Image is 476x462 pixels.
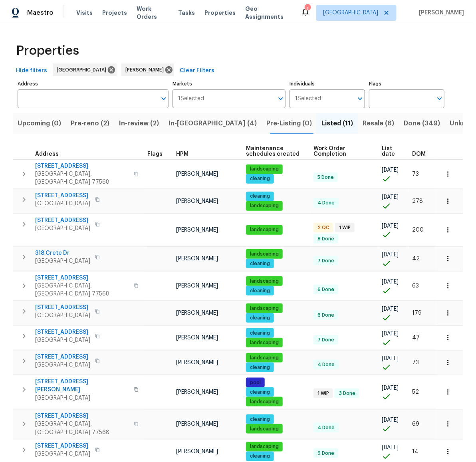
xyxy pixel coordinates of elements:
span: Visits [76,9,93,17]
span: Flags [147,151,163,157]
span: landscaping [247,355,282,361]
span: 1 Selected [178,95,204,102]
span: [PERSON_NAME] [176,421,218,427]
span: cleaning [247,175,273,182]
span: [GEOGRAPHIC_DATA] [35,311,90,319]
span: Work Orders [137,5,169,21]
span: [GEOGRAPHIC_DATA] [35,450,90,458]
span: 69 [412,421,419,427]
span: [GEOGRAPHIC_DATA] [57,66,109,74]
div: [PERSON_NAME] [121,63,174,76]
span: [STREET_ADDRESS] [35,274,129,282]
span: [PERSON_NAME] [176,360,218,365]
span: 7 Done [314,337,337,343]
span: Maestro [27,9,54,17]
span: 179 [412,310,422,316]
span: landscaping [247,399,282,405]
span: [DATE] [382,356,399,361]
span: Geo Assignments [245,5,291,21]
button: Open [434,93,445,104]
div: 1 [305,5,310,13]
button: Open [275,93,286,104]
span: 278 [412,198,423,204]
span: landscaping [247,251,282,258]
span: 6 Done [314,286,337,293]
span: [DATE] [382,167,399,173]
span: [PERSON_NAME] [176,198,218,204]
span: landscaping [247,305,282,312]
label: Individuals [290,81,365,86]
span: [GEOGRAPHIC_DATA], [GEOGRAPHIC_DATA] 77568 [35,420,129,436]
span: 4 Done [314,200,338,206]
label: Address [18,81,169,86]
span: 52 [412,389,419,395]
button: Open [158,93,169,104]
span: List date [382,146,399,157]
span: 3 Done [335,390,359,397]
span: 42 [412,256,420,262]
span: 5 Done [314,174,337,181]
label: Flags [369,81,444,86]
span: landscaping [247,443,282,450]
span: [GEOGRAPHIC_DATA] [35,361,90,369]
span: [DATE] [382,385,399,391]
span: Pre-reno (2) [71,118,109,129]
span: [DATE] [382,252,399,258]
span: Projects [102,9,127,17]
span: Address [35,151,59,157]
span: Upcoming (0) [18,118,61,129]
span: [DATE] [382,417,399,423]
span: pool [247,379,264,386]
span: 4 Done [314,424,338,431]
span: [DATE] [382,306,399,312]
span: [DATE] [382,445,399,450]
span: [GEOGRAPHIC_DATA] [35,224,90,232]
span: [PERSON_NAME] [176,310,218,316]
span: Tasks [178,10,195,16]
span: [STREET_ADDRESS][PERSON_NAME] [35,378,129,394]
span: 4 Done [314,361,338,368]
span: Pre-Listing (0) [266,118,312,129]
span: landscaping [247,202,282,209]
span: cleaning [247,453,273,460]
span: landscaping [247,278,282,285]
span: cleaning [247,416,273,423]
span: cleaning [247,389,273,396]
span: [STREET_ADDRESS] [35,216,90,224]
span: [PERSON_NAME] [176,449,218,454]
span: landscaping [247,339,282,346]
span: 6 Done [314,312,337,319]
span: landscaping [247,226,282,233]
span: 9 Done [314,450,337,457]
span: [GEOGRAPHIC_DATA] [35,200,90,208]
span: cleaning [247,364,273,371]
span: [GEOGRAPHIC_DATA] [35,336,90,344]
span: [DATE] [382,194,399,200]
span: cleaning [247,193,273,200]
span: landscaping [247,426,282,432]
span: 47 [412,335,420,341]
span: [STREET_ADDRESS] [35,192,90,200]
div: [GEOGRAPHIC_DATA] [53,63,117,76]
span: Maintenance schedules created [246,146,299,157]
button: Hide filters [13,63,50,78]
span: [PERSON_NAME] [176,283,218,289]
span: [PERSON_NAME] [176,335,218,341]
span: [STREET_ADDRESS] [35,303,90,311]
span: [GEOGRAPHIC_DATA] [323,9,378,17]
span: cleaning [247,330,273,337]
span: Properties [16,47,79,55]
span: [STREET_ADDRESS] [35,412,129,420]
button: Open [355,93,366,104]
span: 1 WIP [336,224,354,231]
span: DOM [412,151,426,157]
span: Hide filters [16,66,47,76]
span: [PERSON_NAME] [176,256,218,262]
span: 318 Crete Dr [35,249,90,257]
span: [STREET_ADDRESS] [35,442,90,450]
span: Work Order Completion [313,146,369,157]
span: Resale (6) [363,118,394,129]
span: cleaning [247,288,273,294]
span: 1 Selected [295,95,321,102]
span: In-review (2) [119,118,159,129]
